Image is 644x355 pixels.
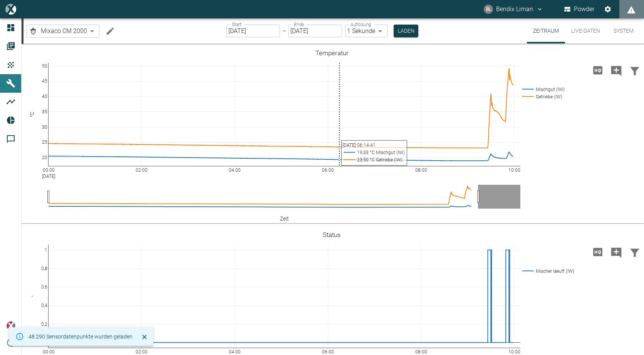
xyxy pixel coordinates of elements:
[139,331,150,343] button: Schließen
[527,18,565,43] button: Zeitraum
[294,21,304,28] label: Ende
[351,21,371,28] label: Auflösung
[288,25,342,37] input: DD.MM.YYYY
[626,60,644,80] button: Daten filtern
[29,330,132,343] div: 48.290 Sensordatenpunkte wurden geladen
[483,2,544,16] button: bendix.liman@kansaihelios-cws.de
[6,321,15,330] img: Xplore Logo
[565,18,606,43] button: Live-Daten
[607,242,626,262] button: Kommentar hinzufügen
[563,2,596,16] button: Powder
[5,4,16,14] img: logo
[601,2,615,16] button: Einstellungen
[589,66,607,73] span: Hohe Auflösung
[607,60,626,80] button: Kommentar hinzufügen
[226,25,280,37] input: DD.MM.YYYY
[484,5,493,14] div: BL
[29,27,87,36] a: Mixaco CM 2000
[102,23,118,39] button: Machine bearbeiten
[41,27,87,35] span: Mixaco CM 2000
[232,21,241,28] label: Start
[345,25,387,37] div: 1 Sekunde
[394,25,418,37] button: Laden
[626,242,644,262] button: Daten filtern
[606,18,641,43] button: System
[589,248,607,255] span: Hohe Auflösung
[282,27,286,35] p: –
